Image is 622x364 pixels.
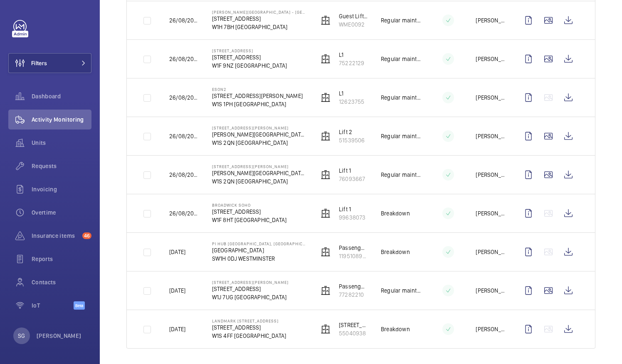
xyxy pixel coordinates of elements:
[212,280,289,285] p: [STREET_ADDRESS][PERSON_NAME]
[321,208,331,218] img: elevator.svg
[212,246,306,254] p: [GEOGRAPHIC_DATA]
[339,59,364,67] p: 75222129
[476,132,505,140] p: [PERSON_NAME]
[339,175,365,183] p: 76093667
[169,132,199,140] p: 26/08/2025
[321,93,331,103] img: elevator.svg
[476,248,505,256] p: [PERSON_NAME]
[339,329,368,337] p: 55040938
[212,177,306,186] p: W1S 2QN [GEOGRAPHIC_DATA]
[32,232,79,240] span: Insurance items
[32,162,91,170] span: Requests
[32,115,91,124] span: Activity Monitoring
[169,171,199,179] p: 26/08/2025
[339,321,368,329] p: [STREET_ADDRESS].
[476,55,505,63] p: [PERSON_NAME]
[8,53,91,73] button: Filters
[321,131,331,141] img: elevator.svg
[476,286,505,295] p: [PERSON_NAME]
[32,92,91,100] span: Dashboard
[476,16,505,24] p: [PERSON_NAME]
[212,216,287,224] p: W1F 8HT [GEOGRAPHIC_DATA]
[32,301,74,310] span: IoT
[381,171,421,179] p: Regular maintenance
[339,51,364,59] p: L1
[212,15,306,23] p: [STREET_ADDRESS]
[212,100,303,108] p: W1S 1PH [GEOGRAPHIC_DATA]
[321,324,331,334] img: elevator.svg
[381,325,410,333] p: Breakdown
[212,203,287,208] p: Broadwick Soho
[212,92,303,100] p: [STREET_ADDRESS][PERSON_NAME]
[381,209,410,217] p: Breakdown
[381,286,421,295] p: Regular maintenance
[169,93,199,102] p: 26/08/2025
[339,291,368,299] p: 77282210
[339,89,364,98] p: L1
[476,171,505,179] p: [PERSON_NAME]
[339,213,365,222] p: 99638073
[339,205,365,213] p: Lift 1
[321,286,331,296] img: elevator.svg
[212,323,286,332] p: [STREET_ADDRESS]
[169,286,185,295] p: [DATE]
[212,61,287,70] p: W1F 9NZ [GEOGRAPHIC_DATA]
[339,12,368,20] p: Guest Lift A
[32,139,91,147] span: Units
[339,128,365,136] p: Lift 2
[212,23,306,31] p: W1H 7BH [GEOGRAPHIC_DATA]
[37,332,81,340] p: [PERSON_NAME]
[212,293,289,301] p: W1J 7UG [GEOGRAPHIC_DATA]
[339,20,368,29] p: WME0092
[169,325,185,333] p: [DATE]
[381,55,421,63] p: Regular maintenance
[339,136,365,144] p: 51539506
[212,48,287,53] p: [STREET_ADDRESS]
[169,16,199,24] p: 26/08/2025
[169,209,199,217] p: 26/08/2025
[18,332,25,340] p: SG
[381,132,421,140] p: Regular maintenance
[339,244,368,252] p: Passenger Lift Right Hand
[339,282,368,291] p: Passenger Lift
[82,232,91,239] span: 46
[339,98,364,106] p: 12623755
[212,208,287,216] p: [STREET_ADDRESS]
[212,285,289,293] p: [STREET_ADDRESS]
[212,169,306,177] p: [PERSON_NAME][GEOGRAPHIC_DATA]
[32,255,91,263] span: Reports
[339,252,368,260] p: 119510899660
[212,254,306,263] p: SW1H 0DJ WESTMINSTER
[32,185,91,193] span: Invoicing
[339,166,365,175] p: Lift 1
[321,247,331,257] img: elevator.svg
[476,209,505,217] p: [PERSON_NAME]
[169,248,185,256] p: [DATE]
[321,170,331,180] img: elevator.svg
[31,59,47,67] span: Filters
[212,130,306,139] p: [PERSON_NAME][GEOGRAPHIC_DATA]
[74,301,85,310] span: Beta
[169,55,199,63] p: 26/08/2025
[476,93,505,102] p: [PERSON_NAME]
[212,164,306,169] p: [STREET_ADDRESS][PERSON_NAME]
[212,241,306,246] p: PI Hub [GEOGRAPHIC_DATA], [GEOGRAPHIC_DATA][PERSON_NAME]
[212,318,286,323] p: Landmark [STREET_ADDRESS]
[381,16,421,24] p: Regular maintenance
[381,248,410,256] p: Breakdown
[212,139,306,147] p: W1S 2QN [GEOGRAPHIC_DATA]
[321,54,331,64] img: elevator.svg
[212,332,286,340] p: W1S 4FF [GEOGRAPHIC_DATA]
[32,278,91,286] span: Contacts
[476,325,505,333] p: [PERSON_NAME]
[381,93,421,102] p: Regular maintenance
[212,53,287,61] p: [STREET_ADDRESS]
[212,87,303,92] p: Eson2
[32,208,91,217] span: Overtime
[321,15,331,25] img: elevator.svg
[212,125,306,130] p: [STREET_ADDRESS][PERSON_NAME]
[212,10,306,15] p: [PERSON_NAME][GEOGRAPHIC_DATA] - [GEOGRAPHIC_DATA]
